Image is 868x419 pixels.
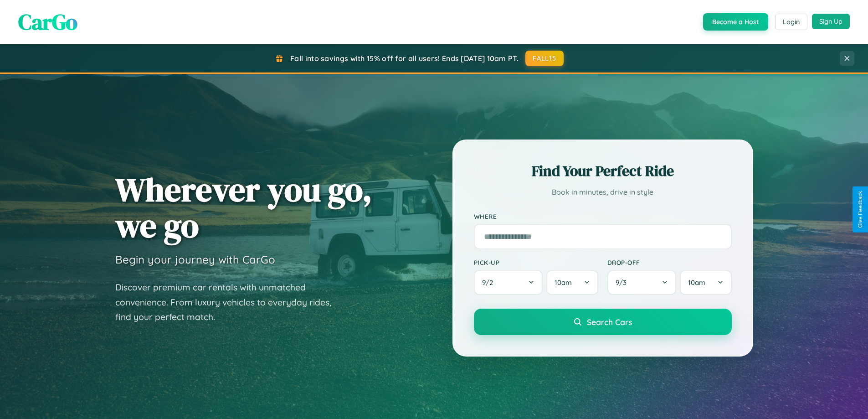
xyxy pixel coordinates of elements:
h1: Wherever you go, we go [115,171,372,243]
span: Search Cars [587,317,632,327]
h2: Find Your Perfect Ride [474,161,732,181]
button: 10am [546,270,598,295]
label: Pick-up [474,259,598,266]
button: 10am [680,270,731,295]
span: 10am [555,278,572,287]
span: 9 / 2 [482,278,498,287]
button: 9/3 [607,270,677,295]
span: CarGo [18,7,77,37]
button: FALL15 [525,51,564,66]
button: 9/2 [474,270,543,295]
div: Give Feedback [857,191,863,228]
label: Drop-off [607,259,732,266]
span: Fall into savings with 15% off for all users! Ends [DATE] 10am PT. [290,54,519,63]
button: Search Cars [474,309,732,335]
label: Where [474,212,732,220]
h3: Begin your journey with CarGo [115,253,275,266]
p: Book in minutes, drive in style [474,186,732,199]
button: Become a Host [703,13,768,31]
span: 9 / 3 [616,278,631,287]
span: 10am [688,278,705,287]
button: Sign Up [812,14,850,29]
p: Discover premium car rentals with unmatched convenience. From luxury vehicles to everyday rides, ... [115,280,343,325]
button: Login [775,14,807,30]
